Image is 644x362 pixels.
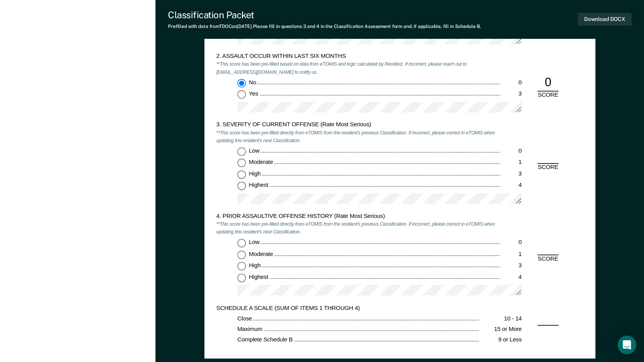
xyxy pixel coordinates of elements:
span: Highest [249,273,269,280]
div: 9 or Less [480,336,522,344]
div: 3. SEVERITY OF CURRENT OFFENSE (Rate Most Serious) [216,122,501,129]
div: 3 [501,171,522,178]
div: 3 [501,262,522,270]
input: Yes3 [237,90,246,99]
div: 0 [538,75,558,91]
div: 1 [501,251,522,258]
input: High3 [237,171,246,179]
div: SCORE [532,91,564,99]
div: 1 [501,159,522,167]
div: SCORE [532,164,564,171]
span: Highest [249,182,269,189]
input: High3 [237,262,246,270]
span: Low [249,239,260,245]
span: High [249,171,262,177]
div: 4 [501,273,522,281]
div: Open Intercom Messenger [618,336,636,354]
div: 15 or More [480,325,522,333]
div: Prefilled with data from TDOC on [DATE] . Please fill in questions 3 and 4 in the Classification ... [168,24,481,29]
div: 0 [501,239,522,247]
span: No [249,79,257,85]
input: No0 [237,79,246,87]
div: 2. ASSAULT OCCUR WITHIN LAST SIX MONTHS [216,53,501,61]
span: Moderate [249,251,274,257]
div: Classification Packet [168,9,481,21]
em: **This score has been pre-filled based on data from eTOMIS and logic calculated by Recidiviz. If ... [216,61,466,75]
span: Maximum [237,325,263,332]
div: 0 [501,79,522,87]
span: High [249,262,262,268]
div: 10 - 14 [480,315,522,323]
button: Download DOCX [578,13,632,26]
div: 0 [501,148,522,155]
em: **This score has been pre-filled directly from eTOMIS from the resident's previous Classification... [216,130,495,143]
input: Moderate1 [237,251,246,259]
span: Low [249,148,260,154]
div: SCORE [532,255,564,263]
span: Close [237,315,253,322]
span: Yes [249,90,259,97]
span: Complete Schedule B [237,336,293,343]
input: Moderate1 [237,159,246,167]
input: Low0 [237,239,246,247]
div: 3 [501,90,522,98]
input: Low0 [237,148,246,156]
input: Highest4 [237,273,246,282]
div: 4 [501,182,522,190]
div: SCHEDULE A SCALE (SUM OF ITEMS 1 THROUGH 4) [216,305,501,312]
input: Highest4 [237,182,246,191]
span: Moderate [249,159,274,165]
div: 4. PRIOR ASSAULTIVE OFFENSE HISTORY (Rate Most Serious) [216,213,501,221]
em: **This score has been pre-filled directly from eTOMIS from the resident's previous Classification... [216,221,495,235]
